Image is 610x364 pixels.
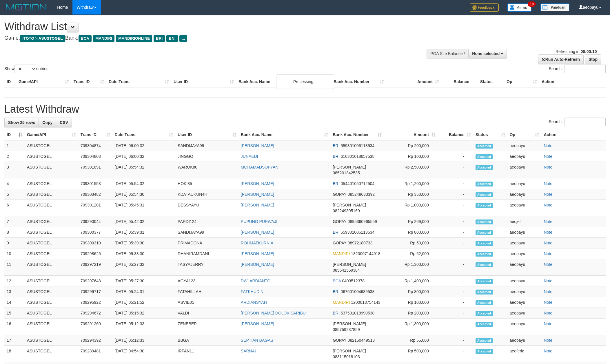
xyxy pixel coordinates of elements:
[330,129,384,140] th: Bank Acc. Number: activate to sort column ascending
[476,203,493,208] span: Accepted
[544,241,552,245] a: Note
[340,230,374,235] span: Copy 559301006113534 to clipboard
[241,321,274,326] a: [PERSON_NAME]
[25,227,78,238] td: ASUSTOGEL
[351,251,380,256] span: Copy 1820007144918 to clipboard
[78,238,112,248] td: 709300310
[544,165,552,169] a: Note
[427,49,468,58] div: PGA Site Balance /
[78,346,112,362] td: 709289481
[112,319,176,335] td: [DATE] 05:12:33
[241,143,274,148] a: [PERSON_NAME]
[241,300,267,305] a: ARDIANSYAH
[241,219,277,224] a: PUPUNG PURWAJI
[116,35,152,42] span: MANDIRIONLINE
[78,319,112,335] td: 709291260
[476,322,493,327] span: Accepted
[112,276,176,286] td: [DATE] 05:27:30
[8,120,35,125] span: Show 25 rows
[468,49,507,58] button: None selected
[112,200,176,216] td: [DATE] 05:45:31
[507,297,542,308] td: aeobayu
[78,178,112,189] td: 709301553
[25,297,78,308] td: ASUSTOGEL
[476,279,493,284] span: Accepted
[238,129,330,140] th: Bank Acc. Name: activate to sort column ascending
[25,200,78,216] td: ASUSTOGEL
[340,143,374,148] span: Copy 559301006113534 to clipboard
[112,238,176,248] td: [DATE] 05:39:30
[42,120,52,125] span: Copy
[544,154,552,159] a: Note
[4,297,25,308] td: 14
[333,349,366,353] span: [PERSON_NAME]
[175,129,238,140] th: User ID: activate to sort column ascending
[25,178,78,189] td: ASUSTOGEL
[112,308,176,319] td: [DATE] 05:15:32
[331,76,386,87] th: Bank Acc. Number
[4,216,25,227] td: 7
[4,35,401,41] h4: Game: Bank:
[544,311,552,315] a: Note
[384,248,438,259] td: Rp 62,000
[112,346,176,362] td: [DATE] 04:54:30
[333,338,346,343] span: GOPAY
[112,178,176,189] td: [DATE] 05:54:32
[175,335,238,346] td: BBGA
[333,219,346,224] span: GOPAY
[175,248,238,259] td: DHANIRAMDANI
[175,200,238,216] td: DESSYAYU
[476,192,493,197] span: Accepted
[25,319,78,335] td: ASUSTOGEL
[384,297,438,308] td: Rp 100,000
[25,140,78,151] td: ASUSTOGEL
[333,279,341,283] span: BCA
[438,276,473,286] td: -
[384,286,438,297] td: Rp 800,000
[333,300,350,305] span: MANDIRI
[79,35,92,42] span: BCA
[333,321,366,326] span: [PERSON_NAME]
[175,308,238,319] td: VALDI
[476,154,493,159] span: Accepted
[544,219,552,224] a: Note
[507,259,542,276] td: aeobayu
[241,338,273,343] a: SEPTIAN BAGAS
[241,289,263,294] a: FATKHUDIN
[112,286,176,297] td: [DATE] 05:24:31
[4,308,25,319] td: 15
[25,189,78,200] td: ASUSTOGEL
[438,238,473,248] td: -
[25,151,78,162] td: ASUSTOGEL
[241,251,274,256] a: [PERSON_NAME]
[476,252,493,257] span: Accepted
[438,162,473,178] td: -
[78,216,112,227] td: 709290044
[507,216,542,227] td: aeojeff
[4,346,25,362] td: 18
[175,346,238,362] td: IRFAN11
[241,311,306,315] a: [PERSON_NAME] DOLOK SARIBU
[384,308,438,319] td: Rp 200,000
[540,3,569,11] img: panduan.png
[179,35,187,42] span: ...
[25,286,78,297] td: ASUSTOGEL
[478,76,504,87] th: Status
[544,262,552,267] a: Note
[476,262,493,267] span: Accepted
[175,178,238,189] td: HOKI85
[4,21,401,32] h1: Withdraw List
[384,216,438,227] td: Rp 269,000
[539,76,606,87] th: Action
[333,208,360,213] span: Copy 082249395169 to clipboard
[112,248,176,259] td: [DATE] 05:33:30
[4,189,25,200] td: 5
[78,227,112,238] td: 709300377
[438,286,473,297] td: -
[507,129,542,140] th: Op: activate to sort column ascending
[507,238,542,248] td: aeobayu
[175,319,238,335] td: ZENEBER
[78,129,112,140] th: Trans ID: activate to sort column ascending
[504,76,539,87] th: Op
[438,335,473,346] td: -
